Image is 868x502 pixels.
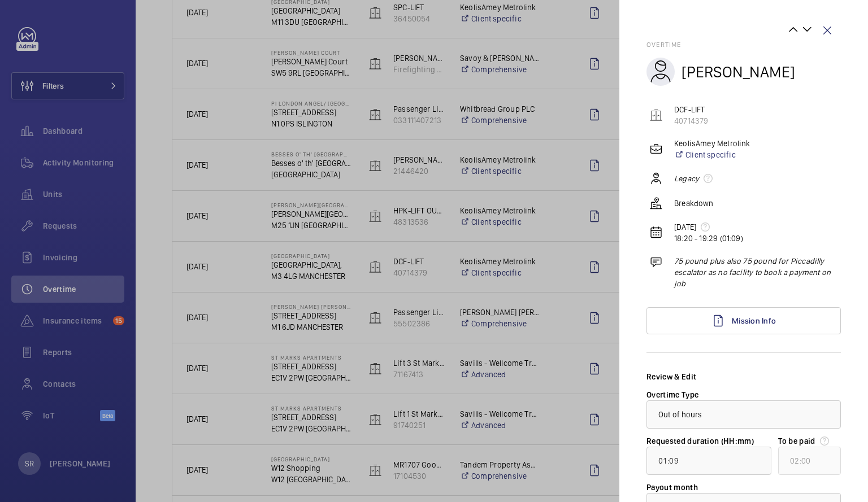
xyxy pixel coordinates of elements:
span: Mission Info [732,316,776,325]
a: Client specific [674,149,750,160]
p: 75 pound plus also 75 pound for Piccadilly escalator as no facility to book a payment on job [674,255,841,289]
p: [DATE] [674,221,743,233]
h2: [PERSON_NAME] [682,62,795,82]
p: 18:20 - 19:29 (01:09) [674,233,743,244]
label: Requested duration (HH:mm) [646,436,754,446]
label: To be paid [778,435,841,447]
em: Legacy [674,173,699,184]
img: elevator.svg [649,108,663,122]
label: Payout month [646,483,698,492]
a: Mission Info [646,307,841,334]
span: Out of hours [658,410,702,419]
div: Review & Edit [646,371,841,382]
p: 40714379 [674,115,708,126]
input: undefined [778,447,841,475]
input: function Mt(){if((0,e.mK)(Ge),Ge.value===S)throw new n.buA(-950,null);return Ge.value} [646,447,771,475]
p: Breakdown [674,198,714,209]
p: DCF-LIFT [674,104,708,115]
p: KeolisAmey Metrolink [674,138,750,149]
h2: Overtime [646,41,841,49]
label: Overtime Type [646,390,699,399]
